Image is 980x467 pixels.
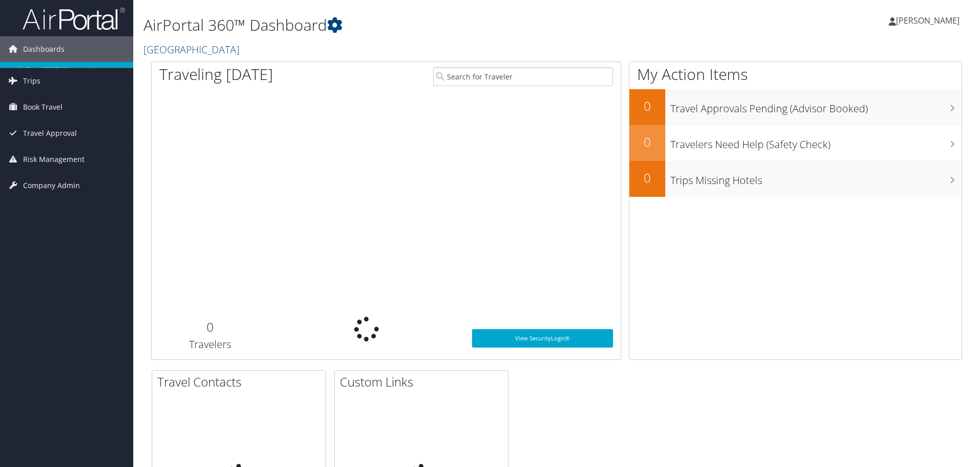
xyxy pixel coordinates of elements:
span: Book Travel [23,94,63,120]
a: View SecurityLogic® [472,329,613,348]
h1: My Action Items [629,64,962,85]
h3: Travelers Need Help (Safety Check) [670,132,962,152]
a: [PERSON_NAME] [889,5,970,36]
h2: Custom Links [340,373,508,391]
h1: Traveling [DATE] [159,64,273,85]
a: 0Trips Missing Hotels [629,161,962,197]
a: 0Travel Approvals Pending (Advisor Booked) [629,89,962,125]
img: airportal-logo.png [23,7,125,31]
span: [PERSON_NAME] [896,15,959,26]
span: Risk Management [23,147,85,172]
h2: 0 [629,133,665,151]
span: Company Admin [23,173,80,198]
h3: Travel Approvals Pending (Advisor Booked) [670,96,962,116]
h2: 0 [159,318,261,336]
a: [GEOGRAPHIC_DATA] [144,43,242,56]
span: Trips [23,68,40,94]
h2: 0 [629,169,665,187]
span: Dashboards [23,36,65,62]
h3: Trips Missing Hotels [670,168,962,188]
h2: Travel Contacts [157,373,325,391]
span: Travel Approval [23,120,77,146]
h2: 0 [629,97,665,115]
h1: AirPortal 360™ Dashboard [144,14,695,36]
input: Search for Traveler [433,67,613,86]
a: 0Travelers Need Help (Safety Check) [629,125,962,161]
h3: Travelers [159,337,261,352]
